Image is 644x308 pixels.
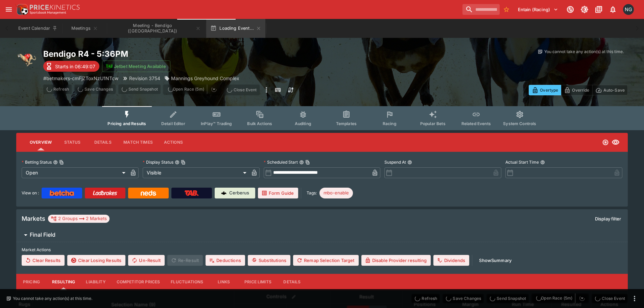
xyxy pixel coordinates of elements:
[544,49,624,55] p: You cannot take any action(s) at this time.
[475,255,516,266] button: ShowSummary
[277,274,307,290] button: Details
[15,3,28,16] img: PriceKinetics Logo
[43,49,336,59] h2: Copy To Clipboard
[215,188,255,198] a: Cerberus
[128,255,164,266] button: Un-Result
[167,255,203,266] span: Re-Result
[143,159,173,165] p: Display Status
[529,85,561,95] button: Overtype
[102,106,542,130] div: Event type filters
[264,159,298,165] p: Scheduled Start
[165,274,209,290] button: Fluctuations
[531,293,589,303] div: split button
[258,188,298,198] a: Form Guide
[102,61,170,72] button: Jetbet Meeting Available
[461,121,491,126] span: Related Events
[22,167,128,178] div: Open
[602,139,609,146] svg: Open
[80,274,111,290] button: Liability
[295,121,311,126] span: Auditing
[57,134,88,150] button: Status
[129,75,160,82] p: Revision 3754
[16,49,38,70] img: greyhound_racing.png
[14,19,62,38] button: Event Calendar
[540,87,558,94] p: Overtype
[50,190,74,196] img: Betcha
[293,255,359,266] button: Remap Selection Target
[181,160,186,165] button: Copy To Clipboard
[299,160,304,165] button: Scheduled StartCopy To Clipboard
[561,85,592,95] button: Override
[593,3,605,16] button: Documentation
[30,11,66,14] img: Sportsbook Management
[163,85,221,94] div: split button
[239,274,277,290] button: Price Limits
[108,19,205,38] button: Meeting - Bendigo (AUS)
[175,160,180,165] button: Display StatusCopy To Clipboard
[262,85,270,95] button: more
[209,274,239,290] button: Links
[384,159,406,165] p: Suspend At
[30,231,55,238] h6: Final Field
[22,245,622,255] label: Market Actions
[161,121,185,126] span: Detail Editor
[383,121,397,126] span: Racing
[55,63,95,70] p: Starts in 06:49:07
[171,75,239,82] p: Mannings Greyhound Complex
[564,3,576,16] button: Connected to PK
[185,190,199,196] img: TabNZ
[630,294,639,303] button: more
[51,215,107,223] div: 2 Groups 2 Markets
[407,160,412,165] button: Suspend At
[24,134,57,150] button: Overview
[247,121,272,126] span: Bulk Actions
[501,4,512,15] button: No Bookmarks
[433,255,469,266] button: Dividends
[22,159,52,165] p: Betting Status
[514,4,562,15] button: Select Tenant
[603,87,625,94] p: Auto-Save
[53,160,58,165] button: Betting StatusCopy To Clipboard
[361,255,431,266] button: Disable Provider resulting
[206,255,245,266] button: Deductions
[158,134,189,150] button: Actions
[22,215,45,222] h5: Markets
[93,190,117,196] img: Ladbrokes
[607,3,619,16] button: Notifications
[47,274,80,290] button: Resulting
[206,19,265,38] button: Loading Event...
[221,190,226,196] img: Cerberus
[164,75,239,82] div: Mannings Greyhound Complex
[336,121,357,126] span: Templates
[591,213,625,224] button: Display filter
[67,255,125,266] button: Clear Losing Results
[13,295,92,302] p: You cannot take any action(s) at this time.
[623,4,634,15] div: Nick Goss
[572,87,589,94] p: Override
[16,228,628,242] button: Final Field
[3,3,15,16] button: open drawer
[143,167,249,178] div: Visible
[63,19,106,38] button: Meetings
[505,159,539,165] p: Actual Start Time
[22,255,65,266] button: Clear Results
[529,85,628,95] div: Start From
[108,121,146,126] span: Pricing and Results
[503,121,536,126] span: System Controls
[578,3,591,16] button: Toggle light/dark mode
[118,134,158,150] button: Match Times
[305,160,310,165] button: Copy To Clipboard
[59,160,64,165] button: Copy To Clipboard
[201,121,232,126] span: InPlay™ Trading
[16,274,47,290] button: Pricing
[420,121,446,126] span: Popular Bets
[592,85,628,95] button: Auto-Save
[30,5,80,10] img: PriceKinetics
[22,188,39,198] label: View on :
[319,190,353,196] span: mbo-enable
[540,160,545,165] button: Actual Start Time
[111,274,166,290] button: Competitor Prices
[248,255,290,266] button: Substitutions
[141,190,156,196] img: Neds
